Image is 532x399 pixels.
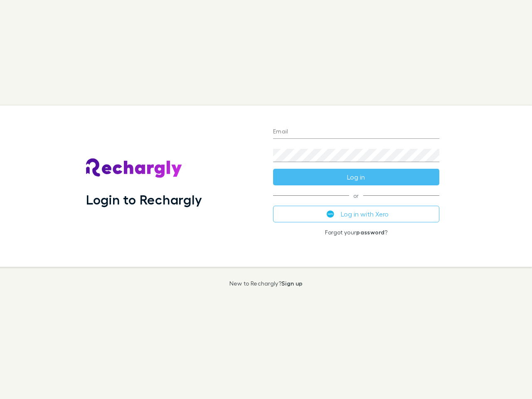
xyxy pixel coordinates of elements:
button: Log in with Xero [273,206,439,222]
button: Log in [273,169,439,185]
img: Xero's logo [327,210,334,218]
a: Sign up [281,280,303,287]
h1: Login to Rechargly [86,192,202,207]
img: Rechargly's Logo [86,158,182,178]
a: password [356,229,384,236]
p: Forgot your ? [273,229,439,236]
p: New to Rechargly? [229,280,303,287]
span: or [273,195,439,196]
